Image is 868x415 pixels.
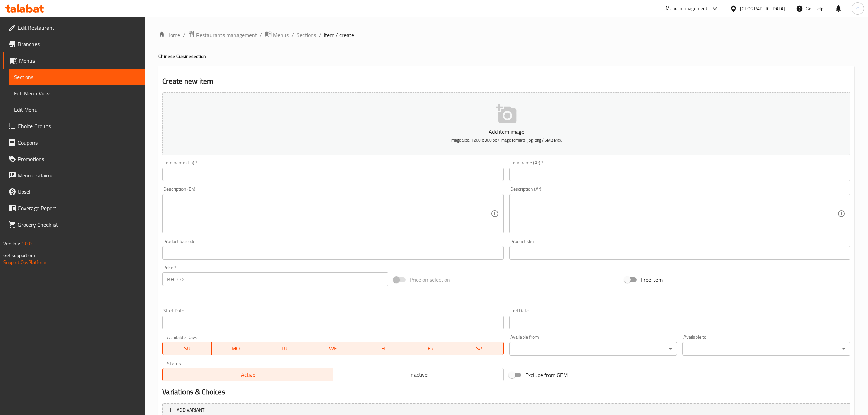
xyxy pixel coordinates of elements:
a: Branches [3,36,145,52]
a: Choice Groups [3,118,145,134]
h2: Variations & Choices [162,387,850,397]
a: Restaurants management [188,30,257,39]
input: Enter name En [162,168,503,181]
button: MO [212,342,260,355]
button: FR [406,342,455,355]
li: / [183,31,185,39]
span: Exclude from GEM [525,371,568,379]
span: TH [360,344,404,353]
div: Menu-management [666,4,708,13]
input: Enter name Ar [509,168,850,181]
span: TU [263,344,306,353]
span: Free item [641,276,663,284]
span: 1.0.0 [21,239,32,248]
span: Image Size: 1200 x 800 px / Image formats: jpg, png / 5MB Max. [450,136,562,144]
span: Edit Menu [14,106,139,114]
span: Active [165,370,330,380]
span: Choice Groups [18,122,139,130]
a: Support.OpsPlatform [3,258,47,267]
div: ​ [682,342,850,356]
div: [GEOGRAPHIC_DATA] [740,5,785,12]
span: Full Menu View [14,89,139,97]
span: Menus [19,56,139,65]
span: Grocery Checklist [18,220,139,229]
span: Get support on: [3,251,35,260]
span: Menus [273,31,289,39]
span: Price on selection [410,276,450,284]
button: TU [260,342,309,355]
button: SU [162,342,211,355]
span: Coverage Report [18,204,139,212]
span: Restaurants management [196,31,257,39]
span: Edit Restaurant [18,24,139,32]
h2: Create new item [162,76,850,86]
span: Promotions [18,155,139,163]
a: Upsell [3,184,145,200]
span: SA [458,344,501,353]
span: Coupons [18,138,139,147]
input: Please enter product sku [509,246,850,260]
a: Coverage Report [3,200,145,216]
li: / [291,31,294,39]
span: Add variant [177,406,204,414]
span: FR [409,344,452,353]
span: Inactive [336,370,501,380]
h4: Chinese Cuisine section [158,53,854,60]
span: WE [312,344,355,353]
p: BHD [167,275,178,283]
li: / [319,31,321,39]
span: SU [165,344,208,353]
a: Sections [9,69,145,85]
span: Menu disclaimer [18,171,139,179]
input: Please enter product barcode [162,246,503,260]
button: Add item imageImage Size: 1200 x 800 px / Image formats: jpg, png / 5MB Max. [162,92,850,155]
p: Add item image [173,128,840,136]
a: Coupons [3,134,145,151]
span: Version: [3,239,20,248]
span: C [856,5,859,12]
a: Sections [297,31,316,39]
a: Promotions [3,151,145,167]
a: Menus [265,30,289,39]
a: Full Menu View [9,85,145,102]
div: ​ [509,342,677,356]
a: Menu disclaimer [3,167,145,184]
span: Branches [18,40,139,48]
a: Grocery Checklist [3,216,145,233]
button: Inactive [333,368,504,381]
span: Sections [14,73,139,81]
button: SA [455,342,504,355]
a: Menus [3,52,145,69]
a: Home [158,31,180,39]
a: Edit Restaurant [3,19,145,36]
span: MO [214,344,258,353]
span: Upsell [18,188,139,196]
input: Please enter price [180,272,388,286]
span: item / create [324,31,354,39]
button: Active [162,368,333,381]
li: / [260,31,262,39]
a: Edit Menu [9,102,145,118]
button: TH [357,342,406,355]
nav: breadcrumb [158,30,854,39]
button: WE [309,342,358,355]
